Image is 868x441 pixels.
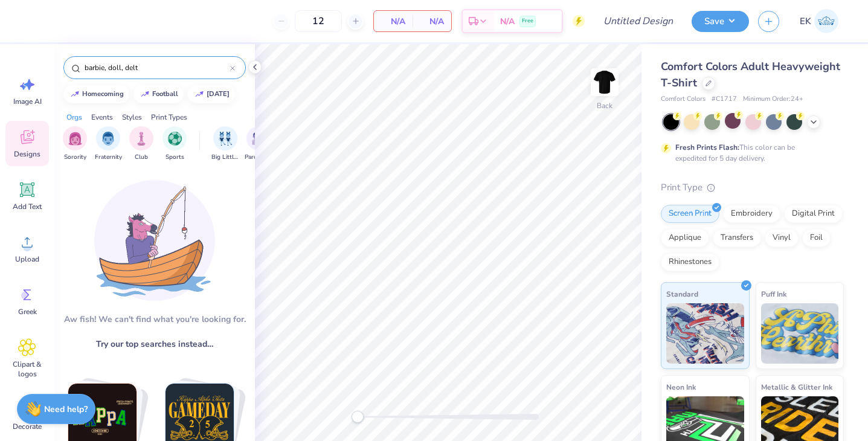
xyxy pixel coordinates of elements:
[661,229,709,247] div: Applique
[162,126,187,162] button: filter button
[94,180,215,301] img: Loading...
[723,205,780,223] div: Embroidery
[675,142,824,164] div: This color can be expedited for 5 day delivery.
[194,91,204,98] img: trend_line.gif
[68,132,82,146] img: Sorority Image
[814,9,838,33] img: Ellie King
[64,313,246,326] div: Aw fish! We can't find what you're looking for.
[91,112,113,123] div: Events
[594,9,683,33] input: Untitled Design
[122,112,142,123] div: Styles
[765,229,799,247] div: Vinyl
[166,153,184,162] span: Sports
[70,91,80,98] img: trend_line.gif
[14,149,40,159] span: Designs
[295,10,342,32] input: – –
[63,85,129,103] button: homecoming
[661,59,840,90] span: Comfort Colors Adult Heavyweight T-Shirt
[593,70,617,94] img: Back
[133,85,184,103] button: football
[44,404,88,415] strong: Need help?
[162,126,187,162] div: filter for Sports
[63,126,87,162] div: filter for Sorority
[245,153,272,162] span: Parent's Weekend
[101,132,115,146] img: Fraternity Image
[13,97,42,106] span: Image AI
[211,126,239,162] div: filter for Big Little Reveal
[13,202,42,211] span: Add Text
[168,132,182,146] img: Sports Image
[13,422,42,431] span: Decorate
[211,126,239,162] button: filter button
[15,254,39,264] span: Upload
[188,85,235,103] button: [DATE]
[675,143,739,152] strong: Fresh Prints Flash:
[743,94,803,105] span: Minimum Order: 24 +
[95,153,122,162] span: Fraternity
[252,132,266,146] img: Parent's Weekend Image
[381,15,405,28] span: N/A
[500,15,515,28] span: N/A
[352,411,364,423] div: Accessibility label
[18,307,37,317] span: Greek
[597,100,612,111] div: Back
[802,229,831,247] div: Foil
[95,126,122,162] button: filter button
[95,126,122,162] div: filter for Fraternity
[129,126,153,162] div: filter for Club
[661,181,844,195] div: Print Type
[522,17,533,25] span: Free
[135,153,148,162] span: Club
[692,11,749,32] button: Save
[96,338,213,350] span: Try our top searches instead…
[784,205,843,223] div: Digital Print
[712,94,737,105] span: # C1717
[661,253,719,271] div: Rhinestones
[64,153,86,162] span: Sorority
[761,288,786,300] span: Puff Ink
[140,91,150,98] img: trend_line.gif
[661,205,719,223] div: Screen Print
[63,126,87,162] button: filter button
[219,132,232,146] img: Big Little Reveal Image
[211,153,239,162] span: Big Little Reveal
[666,288,698,300] span: Standard
[135,132,148,146] img: Club Image
[207,91,230,97] div: halloween
[245,126,272,162] button: filter button
[151,112,187,123] div: Print Types
[83,62,230,74] input: Try "Alpha"
[666,303,744,364] img: Standard
[794,9,844,33] a: EK
[245,126,272,162] div: filter for Parent's Weekend
[661,94,706,105] span: Comfort Colors
[800,14,811,28] span: EK
[420,15,444,28] span: N/A
[761,381,832,393] span: Metallic & Glitter Ink
[7,359,47,379] span: Clipart & logos
[152,91,178,97] div: football
[66,112,82,123] div: Orgs
[129,126,153,162] button: filter button
[82,91,124,97] div: homecoming
[713,229,761,247] div: Transfers
[761,303,839,364] img: Puff Ink
[666,381,696,393] span: Neon Ink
